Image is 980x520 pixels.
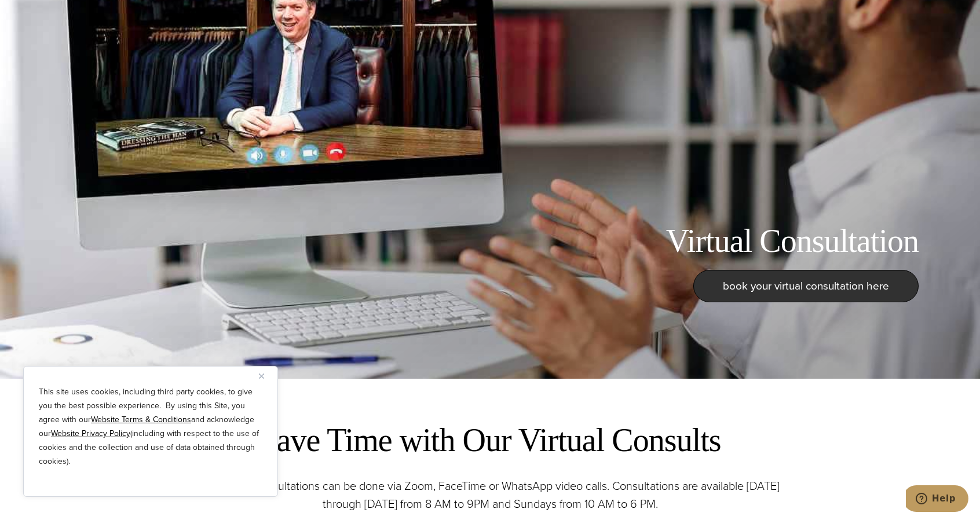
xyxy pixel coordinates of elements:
[259,369,273,383] button: Close
[51,427,130,440] a: Website Privacy Policy
[906,485,968,514] iframe: Opens a widget where you can chat to one of our agents
[666,222,919,261] h1: Virtual Consultation
[693,270,919,302] a: book your virtual consultation here
[91,413,191,426] a: Website Terms & Conditions
[39,385,262,468] p: This site uses cookies, including third party cookies, to give you the best possible experience. ...
[723,277,889,294] span: book your virtual consultation here
[183,419,797,461] h2: Save Time with Our Virtual Consults
[183,477,797,513] p: Our virtual consultations can be done via Zoom, FaceTime or WhatsApp video calls. Consultations a...
[259,373,264,379] img: Close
